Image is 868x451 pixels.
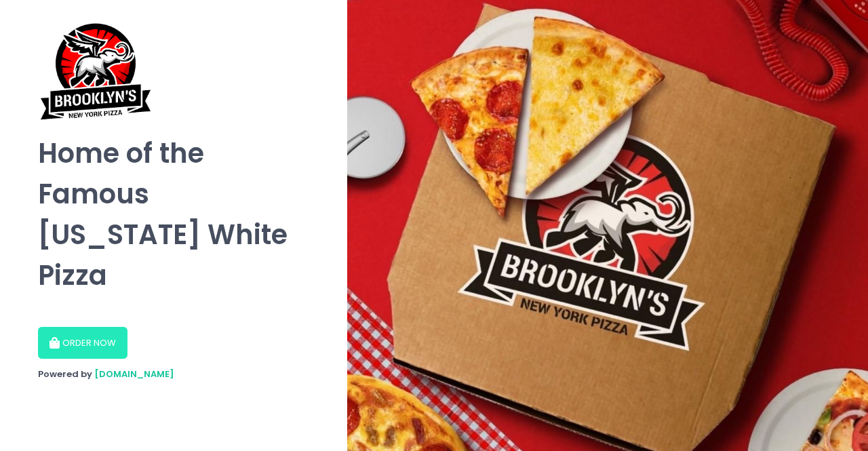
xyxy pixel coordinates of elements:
button: ORDER NOW [38,327,127,359]
div: Powered by [38,368,309,381]
a: [DOMAIN_NAME] [94,368,174,380]
img: Brooklyns NY Pizza [38,20,153,122]
div: Home of the Famous [US_STATE] White Pizza [38,122,309,307]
